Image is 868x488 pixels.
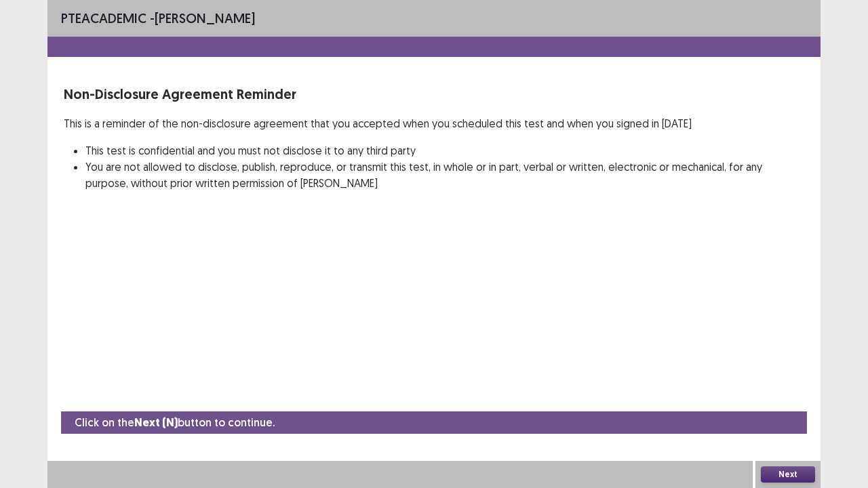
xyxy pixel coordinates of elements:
[85,142,804,159] li: This test is confidential and you must not disclose it to any third party
[134,415,178,430] strong: Next (N)
[61,8,255,28] p: - [PERSON_NAME]
[761,466,815,483] button: Next
[75,414,275,431] p: Click on the button to continue.
[64,115,804,131] p: This is a reminder of the non-disclosure agreement that you accepted when you scheduled this test...
[61,9,146,26] span: PTE academic
[64,84,804,104] p: Non-Disclosure Agreement Reminder
[85,159,804,191] li: You are not allowed to disclose, publish, reproduce, or transmit this test, in whole or in part, ...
